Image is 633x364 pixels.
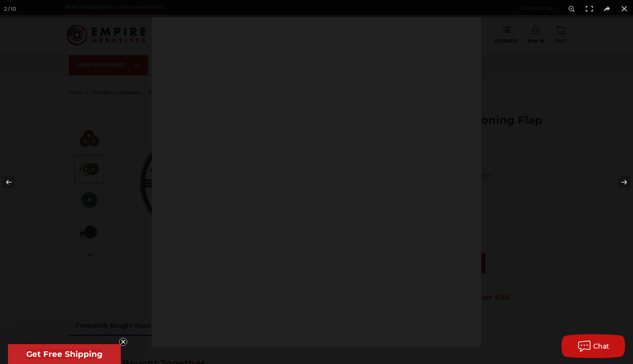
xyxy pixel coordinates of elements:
[8,344,121,364] div: Get Free ShippingClose teaser
[605,162,633,202] button: Next (arrow right)
[119,338,127,346] button: Close teaser
[593,343,610,350] span: Chat
[561,334,625,358] button: Chat
[26,349,103,359] span: Get Free Shipping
